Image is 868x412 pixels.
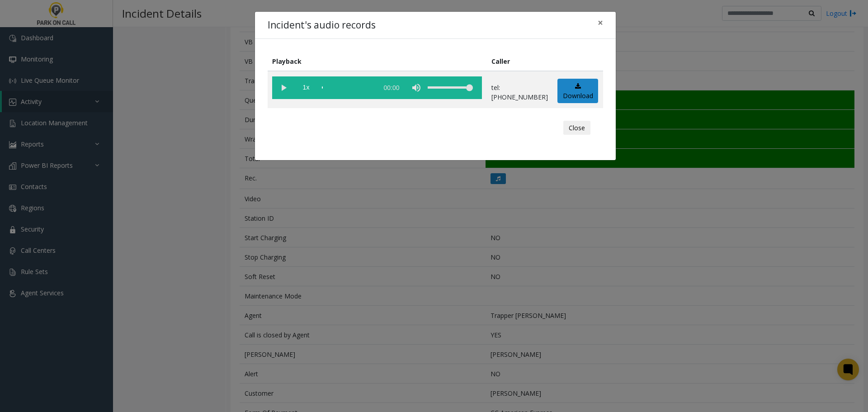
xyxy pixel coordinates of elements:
[591,12,609,34] button: Close
[563,121,590,135] button: Close
[557,79,598,104] a: Download
[268,52,487,71] th: Playback
[295,76,317,99] span: playback speed button
[428,76,473,99] div: volume level
[598,16,603,29] span: ×
[487,52,553,71] th: Caller
[491,83,548,102] p: tel:[PHONE_NUMBER]
[268,18,376,33] h4: Incident's audio records
[322,76,373,99] div: scrub bar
